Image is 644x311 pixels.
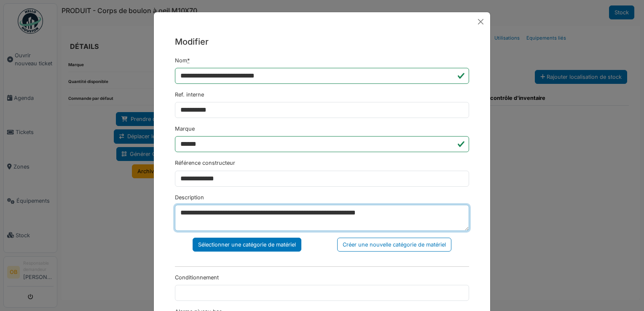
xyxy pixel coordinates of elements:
label: Marque [175,125,195,133]
label: Conditionnement [175,273,219,282]
h5: Modifier [175,35,469,48]
label: Référence constructeur [175,159,235,167]
abbr: Requis [187,57,190,64]
button: Close [475,16,487,28]
div: Sélectionner une catégorie de matériel [193,238,301,252]
label: Ref. interne [175,91,204,99]
label: Description [175,193,204,201]
label: Nom [175,56,190,64]
div: Créer une nouvelle catégorie de matériel [337,238,451,252]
